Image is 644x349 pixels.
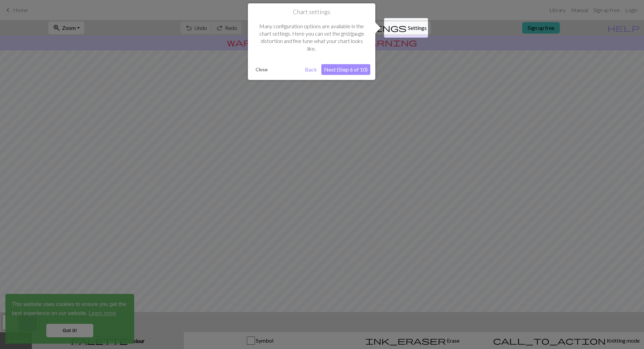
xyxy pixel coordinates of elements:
button: Next (Step 6 of 10) [321,64,370,75]
button: Close [253,64,270,75]
button: Back [302,64,320,75]
h1: Chart settings [253,8,370,16]
div: Many configuration options are available in the chart settings. Here you can set the grid/gauge d... [253,16,370,59]
div: Chart settings [248,3,375,80]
